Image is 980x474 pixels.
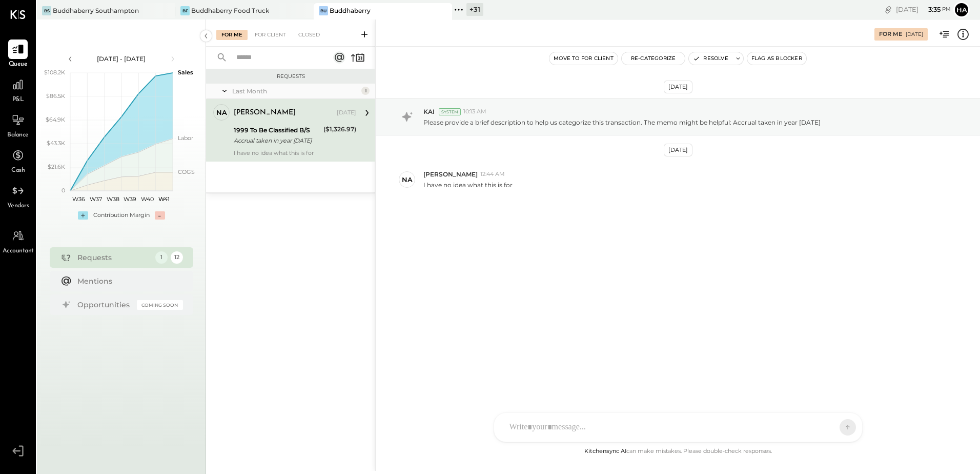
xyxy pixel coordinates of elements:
span: Cash [11,166,25,175]
span: Queue [9,60,28,69]
button: Move to for client [549,52,618,65]
span: 12:44 AM [480,170,505,179]
a: Accountant [1,226,35,256]
text: COGS [178,168,195,175]
button: Re-Categorize [622,52,685,65]
div: Buddhaberry Food Truck [191,6,269,15]
div: Bu [319,6,328,15]
a: Cash [1,146,35,175]
div: na [402,175,413,185]
div: - [155,211,165,220]
div: [PERSON_NAME] [234,108,296,118]
div: Closed [293,30,325,40]
div: BS [42,6,51,15]
div: na [216,108,227,117]
div: [DATE] [896,5,951,14]
div: For Me [879,30,902,38]
div: Accrual taken in year [DATE] [234,135,320,146]
text: W38 [106,195,119,203]
div: For Client [250,30,291,40]
text: $43.3K [47,140,65,147]
a: Balance [1,110,35,140]
div: Contribution Margin [93,211,150,220]
p: I have no idea what this is for [423,181,513,189]
text: W37 [90,195,102,203]
div: copy link [883,4,893,15]
div: [DATE] - [DATE] [78,54,165,63]
span: Vendors [7,202,29,211]
div: I have no idea what this is for [234,149,356,156]
span: P&L [12,95,24,105]
span: KAI [423,107,435,116]
div: 1999 To Be Classified B/S [234,125,320,135]
text: Labor [178,134,193,142]
span: Balance [7,131,29,140]
text: W40 [140,195,153,203]
div: 1 [155,251,168,264]
div: Opportunities [77,300,132,310]
text: $21.6K [48,163,65,170]
text: W39 [124,195,136,203]
div: + 31 [466,3,483,16]
div: 1 [361,87,370,95]
div: Coming Soon [137,300,183,310]
div: [DATE] [337,109,356,117]
div: Last Month [232,87,359,95]
div: For Me [216,30,248,40]
span: Accountant [3,247,34,256]
span: 10:13 AM [463,108,486,116]
text: $108.2K [44,69,65,76]
div: Requests [211,73,370,80]
div: [DATE] [664,144,692,156]
text: W41 [158,195,170,203]
button: Flag as Blocker [747,52,806,65]
div: ($1,326.97) [323,124,356,134]
div: [DATE] [664,81,692,93]
div: [DATE] [906,31,923,38]
text: $86.5K [46,92,65,100]
text: W36 [72,195,85,203]
div: Requests [77,252,150,263]
text: Sales [178,69,193,76]
text: $64.9K [46,116,65,123]
div: BF [180,6,190,15]
p: Please provide a brief description to help us categorize this transaction. The memo might be help... [423,118,821,127]
div: Mentions [77,276,178,286]
text: 0 [62,187,65,194]
a: Vendors [1,181,35,211]
span: [PERSON_NAME] [423,170,478,179]
div: System [439,108,461,115]
div: Buddhaberry [330,6,371,15]
button: Ha [953,2,970,18]
button: Resolve [689,52,732,65]
div: Buddhaberry Southampton [53,6,139,15]
a: Queue [1,39,35,69]
div: + [78,211,88,220]
a: P&L [1,75,35,105]
div: 12 [171,251,183,264]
